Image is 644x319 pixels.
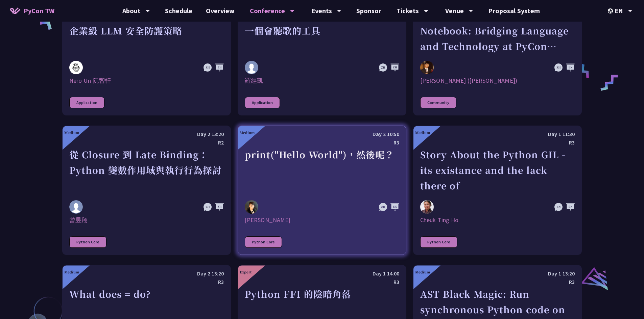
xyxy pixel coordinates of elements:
[420,278,575,286] div: R3
[420,97,456,108] div: Community
[245,138,399,147] div: R3
[62,126,231,255] a: Medium Day 2 13:20 R2 從 Closure 到 Late Binding：Python 變數作用域與執行行為探討 曾昱翔 曾昱翔 Python Core
[245,269,399,278] div: Day 1 14:00
[245,216,399,224] div: [PERSON_NAME]
[69,200,83,214] img: 曾昱翔
[69,61,83,74] img: Nero Un 阮智軒
[420,216,575,224] div: Cheuk Ting Ho
[420,200,434,214] img: Cheuk Ting Ho
[69,269,224,278] div: Day 2 13:20
[413,126,582,255] a: Medium Day 1 11:30 R3 Story About the Python GIL - its existance and the lack there of Cheuk Ting...
[245,97,280,108] div: Application
[245,200,258,214] img: 高見龍
[69,130,224,138] div: Day 2 13:20
[238,126,406,255] a: Medium Day 2 10:50 R3 print("Hello World")，然後呢？ 高見龍 [PERSON_NAME] Python Core
[64,130,79,135] div: Medium
[608,8,615,14] img: Locale Icon
[240,130,255,135] div: Medium
[420,147,575,193] div: Story About the Python GIL - its existance and the lack there of
[69,138,224,147] div: R2
[245,278,399,286] div: R3
[420,236,457,248] div: Python Core
[64,269,79,274] div: Medium
[69,97,104,108] div: Application
[69,278,224,286] div: R3
[10,7,20,14] img: Home icon of PyCon TW 2025
[245,130,399,138] div: Day 2 10:50
[245,236,282,248] div: Python Core
[420,138,575,147] div: R3
[69,216,224,224] div: 曾昱翔
[415,269,430,274] div: Medium
[245,61,258,74] img: 羅經凱
[69,7,224,54] div: AI Guardrails：以 Python 構建企業級 LLM 安全防護策略
[420,61,434,74] img: 李昱勳 (Yu-Hsun Lee)
[245,7,399,54] div: 我不是 DJ，我只是用 Python 做了一個會聽歌的工具
[24,6,54,16] span: PyCon TW
[420,269,575,278] div: Day 1 13:20
[69,236,106,248] div: Python Core
[69,77,224,85] div: Nero Un 阮智軒
[415,130,430,135] div: Medium
[3,2,61,19] a: PyCon TW
[420,130,575,138] div: Day 1 11:30
[240,269,252,274] div: Expert
[420,7,575,54] div: From Speech-to-text to AI Notebook: Bridging Language and Technology at PyCon [GEOGRAPHIC_DATA]
[69,147,224,193] div: 從 Closure 到 Late Binding：Python 變數作用域與執行行為探討
[245,77,399,85] div: 羅經凱
[420,77,575,85] div: [PERSON_NAME] ([PERSON_NAME])
[245,147,399,193] div: print("Hello World")，然後呢？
